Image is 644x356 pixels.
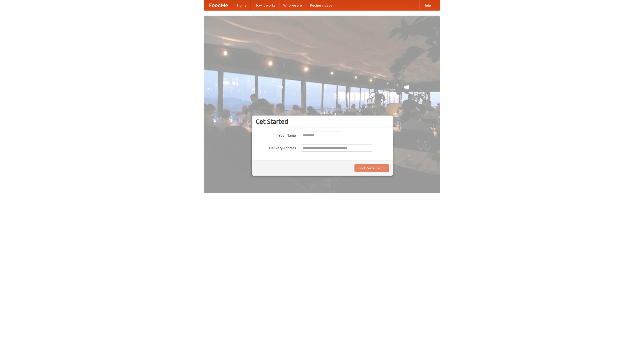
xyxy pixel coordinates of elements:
a: Help [419,0,435,10]
a: Recipe videos [306,0,336,10]
a: FoodMe [204,0,233,10]
button: Find Restaurants! [354,164,389,172]
h3: Get Started [256,118,389,125]
label: Delivery Address [256,144,296,150]
a: Home [233,0,251,10]
a: Who we are [279,0,306,10]
label: Your Name [256,132,296,138]
a: How it works [251,0,279,10]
